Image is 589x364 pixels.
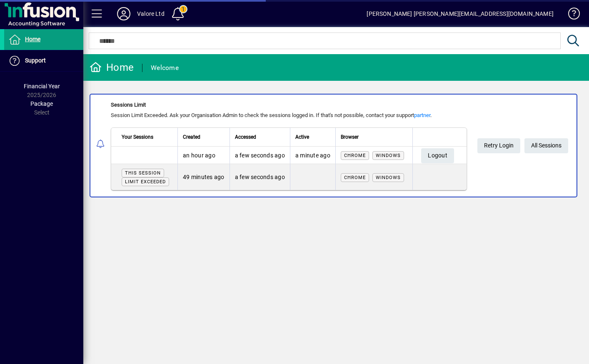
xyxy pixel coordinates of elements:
[230,164,290,190] td: a few seconds ago
[341,132,359,142] span: Browser
[177,164,230,190] td: 49 minutes ago
[290,147,335,164] td: a minute ago
[531,139,562,152] span: All Sessions
[376,153,401,158] span: Windows
[111,111,467,120] div: Session Limit Exceeded. Ask your Organisation Admin to check the sessions logged in. If that's no...
[524,138,568,153] a: All Sessions
[230,147,290,164] td: a few seconds ago
[110,6,137,21] button: Profile
[183,132,200,142] span: Created
[367,7,554,20] div: [PERSON_NAME] [PERSON_NAME][EMAIL_ADDRESS][DOMAIN_NAME]
[111,101,467,109] div: Sessions Limit
[344,153,366,158] span: Chrome
[122,132,153,142] span: Your Sessions
[125,179,166,184] span: Limit exceeded
[151,61,179,75] div: Welcome
[414,112,430,118] a: partner
[477,138,520,153] button: Retry Login
[83,94,589,197] app-alert-notification-menu-item: Sessions Limit
[25,36,40,42] span: Home
[428,149,447,162] span: Logout
[4,50,83,71] a: Support
[90,61,134,74] div: Home
[125,170,161,176] span: This session
[484,139,514,152] span: Retry Login
[562,2,579,29] a: Knowledge Base
[30,100,53,107] span: Package
[177,147,230,164] td: an hour ago
[235,132,256,142] span: Accessed
[376,175,401,180] span: Windows
[421,148,454,163] button: Logout
[295,132,309,142] span: Active
[25,57,46,64] span: Support
[137,7,165,20] div: Valore Ltd
[24,83,60,90] span: Financial Year
[344,175,366,180] span: Chrome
